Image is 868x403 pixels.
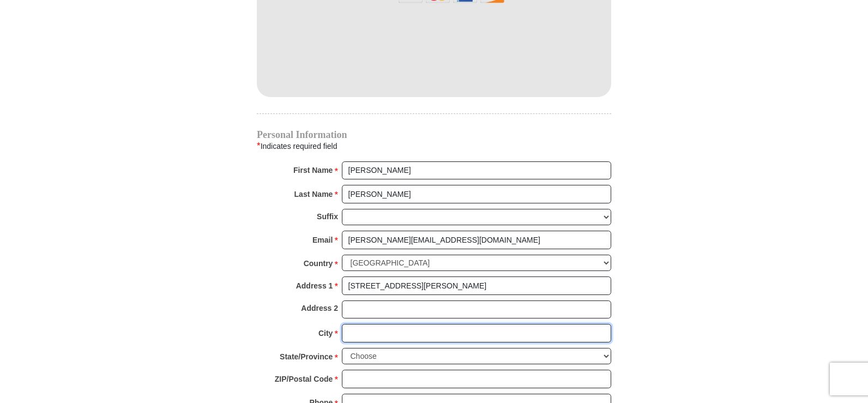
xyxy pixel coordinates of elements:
strong: ZIP/Postal Code [275,371,333,387]
strong: State/Province [280,349,333,364]
strong: Suffix [317,209,338,224]
strong: First Name [293,163,333,178]
strong: Country [304,256,333,271]
strong: Address 1 [296,278,333,293]
strong: Address 2 [301,300,338,316]
strong: Last Name [294,187,333,202]
div: Indicates required field [257,139,611,153]
h4: Personal Information [257,130,611,139]
strong: City [318,326,333,341]
strong: Email [312,232,333,248]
